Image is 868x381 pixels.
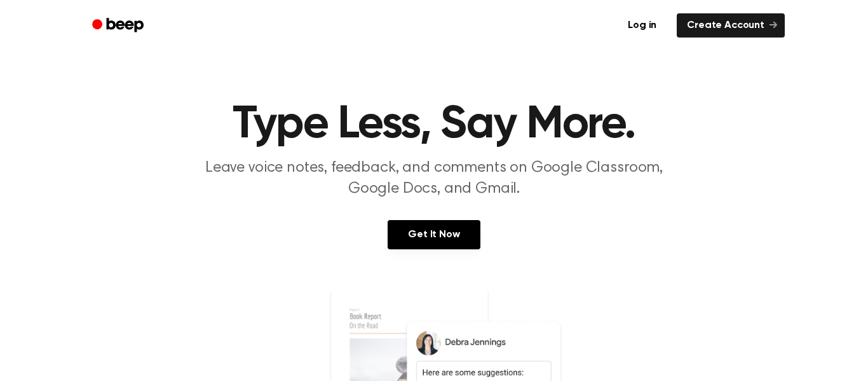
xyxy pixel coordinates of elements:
p: Leave voice notes, feedback, and comments on Google Classroom, Google Docs, and Gmail. [190,158,678,200]
a: Log in [615,11,669,40]
a: Get It Now [388,220,480,249]
h1: Type Less, Say More. [109,102,759,148]
a: Create Account [677,13,785,38]
a: Beep [83,13,155,38]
